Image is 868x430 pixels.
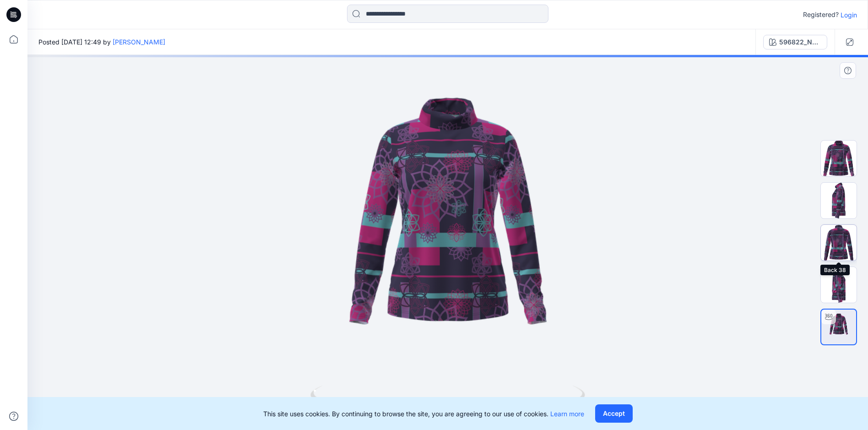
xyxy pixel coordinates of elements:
img: Left 38 [821,183,857,218]
a: [PERSON_NAME] [113,38,165,46]
p: Registered? [803,9,839,20]
button: Accept [595,404,633,423]
img: Back 38 [821,225,857,261]
span: Posted [DATE] 12:49 by [38,37,165,47]
p: This site uses cookies. By continuing to browse the site, you are agreeing to our use of cookies. [263,409,584,419]
div: 596822_Navy Blue-Lilac-Printed [779,37,821,47]
a: Learn more [550,410,584,418]
img: Front38 [821,141,857,176]
p: Login [841,10,857,20]
img: Turntable 38 [821,310,856,344]
img: Right 38 [821,267,857,303]
button: 596822_Navy Blue-Lilac-Printed [763,35,827,49]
